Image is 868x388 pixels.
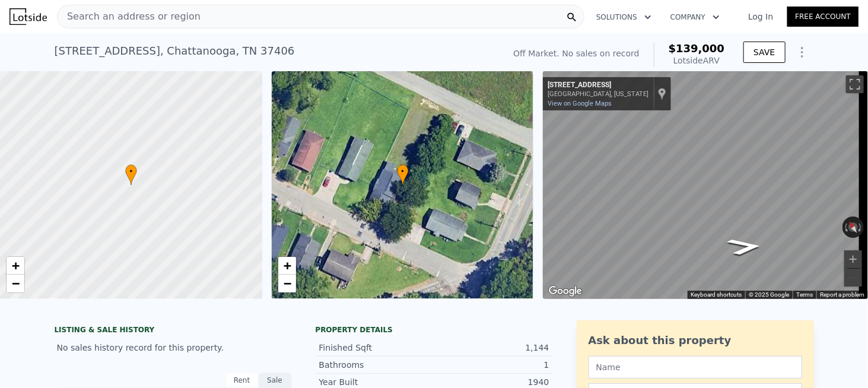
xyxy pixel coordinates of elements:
span: − [283,276,291,291]
span: Search an address or region [58,9,201,24]
div: Off Market. No sales on record [513,47,639,59]
div: [STREET_ADDRESS] [548,81,648,90]
button: Zoom in [844,250,862,268]
div: [STREET_ADDRESS] , Chattanooga , TN 37406 [55,43,295,59]
path: Go East, Ruby St [713,234,777,259]
button: Zoom out [844,269,862,287]
span: − [12,276,20,291]
button: Rotate clockwise [858,217,864,238]
span: • [125,166,137,177]
span: + [283,258,291,273]
a: Zoom in [7,257,24,275]
a: Open this area in Google Maps (opens a new window) [546,284,585,299]
img: Lotside [9,8,47,25]
div: Property details [316,325,553,335]
div: Bathrooms [319,359,434,371]
button: SAVE [743,42,785,63]
div: Ask about this property [589,332,802,349]
button: Keyboard shortcuts [691,291,742,299]
div: • [397,164,409,185]
button: Rotate counterclockwise [842,217,849,238]
button: Company [661,7,729,28]
a: Zoom out [278,275,296,292]
a: Zoom in [278,257,296,275]
span: + [12,258,20,273]
div: 1940 [434,376,549,388]
div: • [125,164,137,185]
button: Reset the view [844,216,863,238]
div: No sales history record for this property. [55,337,292,358]
span: $139,000 [669,42,725,55]
a: Log In [734,11,787,23]
span: © 2025 Google [749,291,789,298]
div: Street View [543,71,868,299]
a: View on Google Maps [548,100,612,107]
div: Map [543,71,868,299]
div: LISTING & SALE HISTORY [55,325,292,337]
span: • [397,166,409,177]
div: Lotside ARV [669,55,725,66]
div: Year Built [319,376,434,388]
a: Show location on map [658,87,666,100]
div: Finished Sqft [319,342,434,354]
div: 1,144 [434,342,549,354]
input: Name [589,356,802,379]
div: [GEOGRAPHIC_DATA], [US_STATE] [548,90,648,98]
button: Toggle fullscreen view [846,75,864,93]
a: Zoom out [7,275,24,292]
div: 1 [434,359,549,371]
div: Sale [259,373,292,388]
a: Report a problem [820,291,864,298]
div: Rent [225,373,259,388]
a: Terms (opens in new tab) [796,291,813,298]
a: Free Account [787,7,859,27]
button: Solutions [587,7,661,28]
button: Show Options [790,40,814,64]
img: Google [546,284,585,299]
